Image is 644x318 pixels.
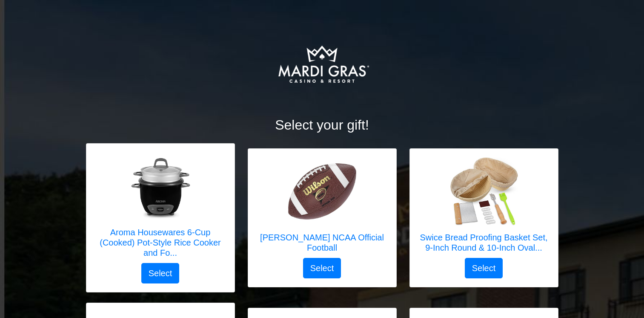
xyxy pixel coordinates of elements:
a: WILSON NCAA Official Football [PERSON_NAME] NCAA Official Football [257,157,388,258]
h2: Select your gift! [86,117,558,133]
h5: Swice Bread Proofing Basket Set, 9-Inch Round & 10-Inch Oval... [418,232,550,253]
h5: Aroma Housewares 6-Cup (Cooked) Pot-Style Rice Cooker and Fo... [95,227,226,258]
h5: [PERSON_NAME] NCAA Official Football [257,232,388,253]
img: Logo [246,21,398,107]
a: Aroma Housewares 6-Cup (Cooked) Pot-Style Rice Cooker and Food Steamer, Black ARC-743-1NGB Aroma ... [95,152,226,263]
a: Swice Bread Proofing Basket Set, 9-Inch Round & 10-Inch Oval Banneton Sourdough Starter Kit with ... [418,157,550,258]
button: Select [303,258,341,278]
button: Select [465,258,503,278]
img: Swice Bread Proofing Basket Set, 9-Inch Round & 10-Inch Oval Banneton Sourdough Starter Kit with ... [450,157,518,225]
img: Aroma Housewares 6-Cup (Cooked) Pot-Style Rice Cooker and Food Steamer, Black ARC-743-1NGB [126,152,195,220]
button: Select [141,263,180,283]
img: WILSON NCAA Official Football [288,157,356,225]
